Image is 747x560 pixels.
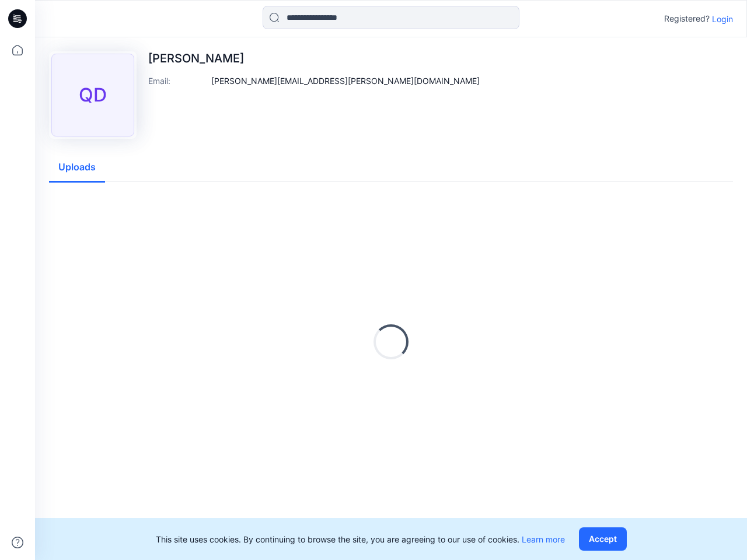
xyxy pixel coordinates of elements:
p: [PERSON_NAME] [148,51,480,65]
button: Uploads [49,153,105,183]
p: Email : [148,75,207,87]
p: Login [712,13,733,25]
p: [PERSON_NAME][EMAIL_ADDRESS][PERSON_NAME][DOMAIN_NAME] [211,75,480,87]
p: Registered? [664,12,710,26]
p: This site uses cookies. By continuing to browse the site, you are agreeing to our use of cookies. [156,533,565,545]
a: Learn more [522,534,565,544]
button: Accept [579,527,627,551]
div: QD [51,54,134,136]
